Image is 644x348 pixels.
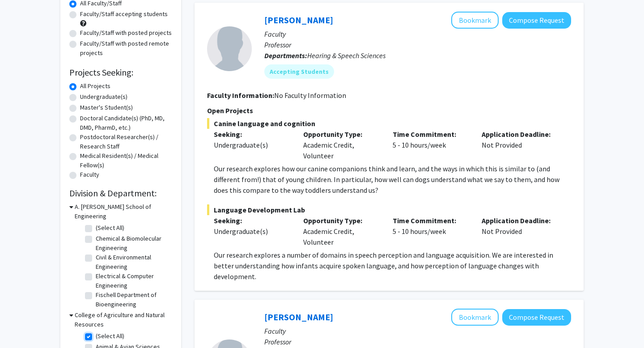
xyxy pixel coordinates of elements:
[264,14,333,25] a: [PERSON_NAME]
[393,215,469,226] p: Time Commitment:
[80,81,110,91] label: All Projects
[207,204,571,215] span: Language Development Lab
[96,253,170,272] label: Civil & Environmental Engineering
[297,215,386,247] div: Academic Credit, Volunteer
[264,311,333,323] a: [PERSON_NAME]
[75,202,172,221] h3: A. [PERSON_NAME] School of Engineering
[214,140,290,150] div: Undergraduate(s)
[303,129,379,140] p: Opportunity Type:
[80,151,172,170] label: Medical Resident(s) / Medical Fellow(s)
[303,215,379,226] p: Opportunity Type:
[207,105,571,116] p: Open Projects
[80,92,127,102] label: Undergraduate(s)
[451,12,499,29] button: Add Rochelle Newman to Bookmarks
[482,129,558,140] p: Application Deadline:
[502,309,571,326] button: Compose Request to Yasmeen Faroqi-Shah
[96,272,170,290] label: Electrical & Computer Engineering
[482,215,558,226] p: Application Deadline:
[96,223,124,233] label: (Select All)
[207,118,571,129] span: Canine language and cognition
[80,39,172,58] label: Faculty/Staff with posted remote projects
[214,250,571,282] p: Our research explores a number of domains in speech perception and language acquisition. We are i...
[96,234,170,253] label: Chemical & Biomolecular Engineering
[80,170,99,179] label: Faculty
[264,39,571,50] p: Professor
[214,226,290,237] div: Undergraduate(s)
[386,129,475,161] div: 5 - 10 hours/week
[80,103,133,112] label: Master's Student(s)
[80,114,172,132] label: Doctoral Candidate(s) (PhD, MD, DMD, PharmD, etc.)
[214,215,290,226] p: Seeking:
[264,29,571,39] p: Faculty
[386,215,475,247] div: 5 - 10 hours/week
[264,51,307,60] b: Departments:
[80,9,168,19] label: Faculty/Staff accepting students
[80,132,172,151] label: Postdoctoral Researcher(s) / Research Staff
[69,188,172,199] h2: Division & Department:
[264,64,334,79] mat-chip: Accepting Students
[393,129,469,140] p: Time Commitment:
[96,309,170,328] label: Materials Science & Engineering
[475,215,564,247] div: Not Provided
[214,163,571,195] p: Our research explores how our canine companions think and learn, and the ways in which this is si...
[307,51,386,60] span: Hearing & Speech Sciences
[297,129,386,161] div: Academic Credit, Volunteer
[207,91,274,100] b: Faculty Information:
[96,290,170,309] label: Fischell Department of Bioengineering
[264,336,571,347] p: Professor
[451,309,499,326] button: Add Yasmeen Faroqi-Shah to Bookmarks
[274,91,346,100] span: No Faculty Information
[69,67,172,78] h2: Projects Seeking:
[96,331,124,341] label: (Select All)
[75,310,172,329] h3: College of Agriculture and Natural Resources
[7,308,38,341] iframe: Chat
[80,28,172,38] label: Faculty/Staff with posted projects
[502,12,571,29] button: Compose Request to Rochelle Newman
[475,129,564,161] div: Not Provided
[214,129,290,140] p: Seeking:
[264,326,571,336] p: Faculty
